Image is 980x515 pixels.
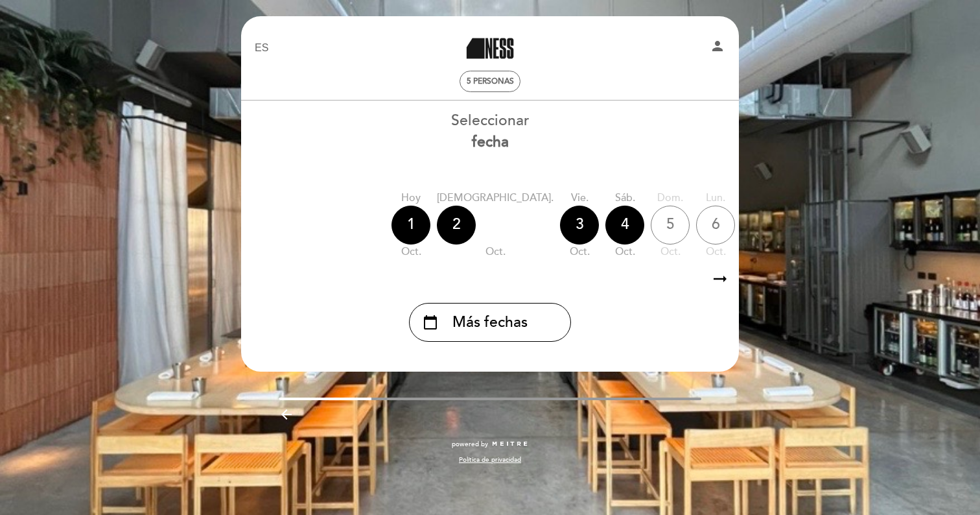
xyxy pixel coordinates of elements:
div: 2 [437,206,476,245]
div: oct. [651,245,690,259]
div: dom. [651,191,690,206]
img: MEITRE [491,441,528,448]
a: Política de privacidad [459,455,521,464]
div: [DEMOGRAPHIC_DATA]. [437,191,554,206]
i: arrow_backward [279,407,294,422]
a: Ness [409,30,571,66]
div: 3 [560,206,599,245]
div: 4 [605,206,644,245]
div: sáb. [605,191,644,206]
div: oct. [605,245,644,259]
i: person [710,38,725,54]
span: Más fechas [452,312,528,333]
div: lun. [696,191,735,206]
div: oct. [437,245,554,259]
div: oct. [696,245,735,259]
div: oct. [560,245,599,259]
a: powered by [452,440,528,449]
button: person [710,38,725,58]
span: powered by [452,440,488,449]
div: 1 [391,206,430,245]
div: Seleccionar [240,110,740,153]
i: arrow_right_alt [710,265,730,293]
span: 5 personas [467,77,514,86]
i: calendar_today [423,311,438,333]
b: fecha [472,133,509,151]
div: oct. [391,245,430,259]
div: 6 [696,206,735,245]
div: 5 [651,206,690,245]
div: vie. [560,191,599,206]
div: Hoy [391,191,430,206]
